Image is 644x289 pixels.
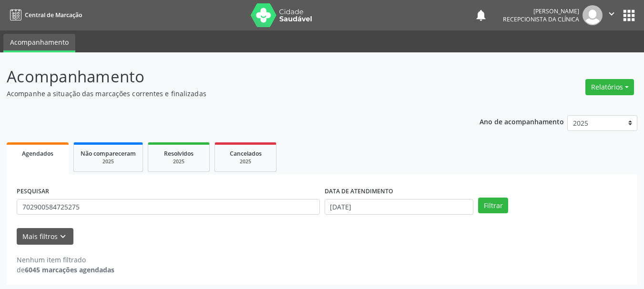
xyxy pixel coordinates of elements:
div: 2025 [222,158,269,165]
span: Recepcionista da clínica [503,15,579,23]
span: Cancelados [230,149,262,158]
div: 2025 [155,158,203,165]
strong: 6045 marcações agendadas [25,265,114,274]
div: Nenhum item filtrado [17,255,114,265]
input: Selecione um intervalo [325,199,474,215]
button: Mais filtroskeyboard_arrow_down [17,228,73,245]
button: Filtrar [478,198,508,214]
button: Relatórios [585,79,634,95]
button:  [603,5,621,25]
div: de [17,265,114,275]
span: Central de Marcação [25,11,82,19]
p: Acompanhe a situação das marcações correntes e finalizadas [7,89,448,99]
span: Não compareceram [81,149,136,158]
img: img [583,5,603,25]
a: Acompanhamento [3,34,75,52]
button: notifications [474,9,488,22]
p: Ano de acompanhamento [480,115,564,127]
input: Nome, CNS [17,199,320,215]
label: DATA DE ATENDIMENTO [325,184,393,199]
p: Acompanhamento [7,65,448,89]
div: 2025 [81,158,136,165]
span: Agendados [22,149,53,158]
div: [PERSON_NAME] [503,7,579,15]
a: Central de Marcação [7,7,82,23]
button: apps [621,7,637,24]
i: keyboard_arrow_down [58,231,68,242]
span: Resolvidos [164,149,194,158]
i:  [606,9,617,19]
label: PESQUISAR [17,184,49,199]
